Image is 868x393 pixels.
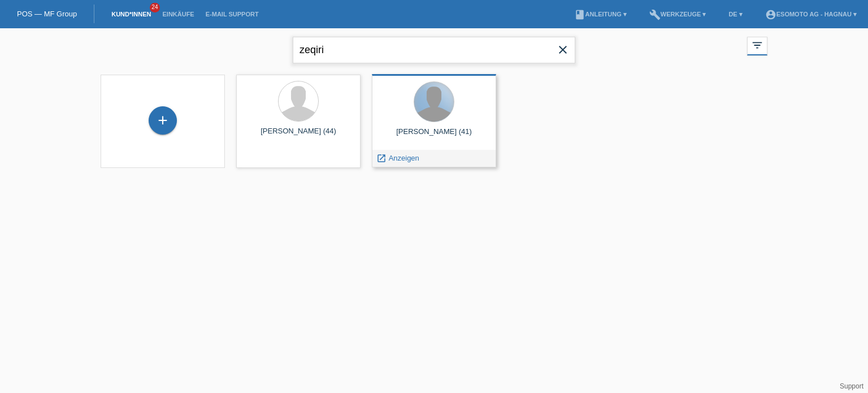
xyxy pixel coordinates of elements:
i: launch [376,153,387,163]
div: [PERSON_NAME] (41) [381,127,487,145]
a: Kund*innen [106,11,157,18]
a: E-Mail Support [200,11,264,18]
i: build [649,9,661,20]
div: Kund*in hinzufügen [149,111,176,130]
span: Anzeigen [389,154,419,162]
a: DE ▾ [723,11,748,18]
i: account_circle [765,9,776,20]
a: Support [840,382,863,390]
a: buildWerkzeuge ▾ [644,11,712,18]
span: 24 [150,3,160,12]
a: POS — MF Group [17,10,77,18]
a: launch Anzeigen [376,154,419,162]
a: account_circleEsomoto AG - Hagnau ▾ [759,11,862,18]
a: Einkäufe [157,11,199,18]
i: filter_list [751,39,763,51]
i: close [556,43,570,57]
i: book [574,9,585,20]
input: Suche... [293,37,575,63]
a: bookAnleitung ▾ [568,11,632,18]
div: [PERSON_NAME] (44) [245,127,351,145]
